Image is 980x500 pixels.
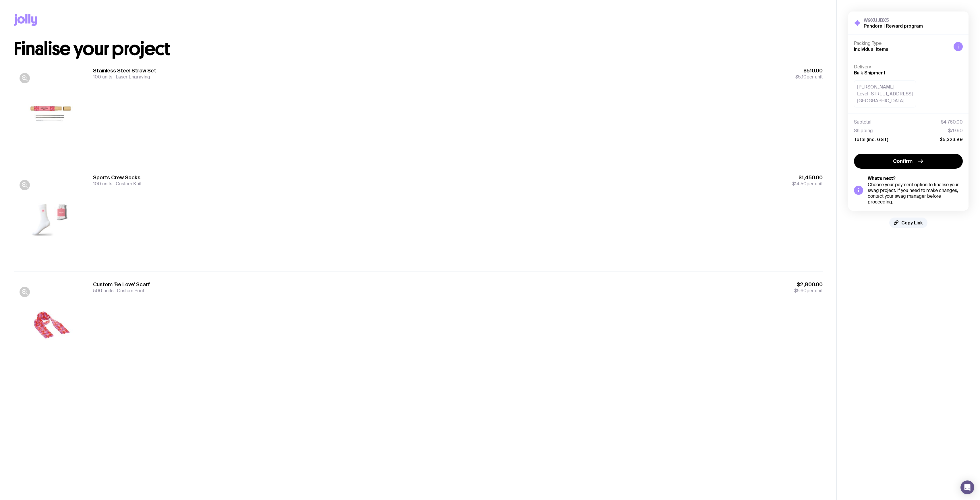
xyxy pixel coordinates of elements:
span: Confirm [893,158,913,165]
span: 100 units [93,181,112,187]
span: $5.60 [794,288,807,294]
span: per unit [795,74,823,80]
span: $5.10 [795,74,807,80]
div: [PERSON_NAME] Level [STREET_ADDRESS] [GEOGRAPHIC_DATA] [854,80,916,107]
span: Total (inc. GST) [854,136,888,142]
span: $5,323.89 [940,136,963,142]
span: Custom Print [113,288,144,294]
span: Individual Items [854,47,888,52]
span: 100 units [93,74,112,80]
span: Subtotal [854,119,871,125]
h2: Pandora | Reward program [864,23,923,29]
div: Choose your payment option to finalise your swag project. If you need to make changes, contact yo... [868,182,963,205]
span: $2,800.00 [794,281,823,288]
span: Copy Link [901,220,923,226]
h3: W9XUJBX5 [864,17,923,23]
span: per unit [794,288,823,294]
span: $510.00 [795,67,823,74]
h1: Finalise your project [14,40,823,58]
span: Bulk Shipment [854,70,886,75]
span: Laser Engraving [112,74,150,80]
span: $79.90 [948,128,963,134]
h3: Stainless Steel Straw Set [93,67,156,74]
h3: Sports Crew Socks [93,174,142,181]
span: $1,450.00 [792,174,823,181]
h4: Packing Type [854,41,949,46]
span: Shipping [854,128,873,134]
span: Custom Knit [112,181,142,187]
span: per unit [792,181,823,187]
span: $14.50 [792,181,807,187]
button: Confirm [854,154,963,169]
span: 500 units [93,288,113,294]
h4: Delivery [854,64,963,70]
h5: What’s next? [868,176,963,181]
h3: Custom 'Be Love' Scarf [93,281,150,288]
div: Open Intercom Messenger [960,480,974,494]
button: Copy Link [889,218,927,228]
span: $4,760.00 [941,119,963,125]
